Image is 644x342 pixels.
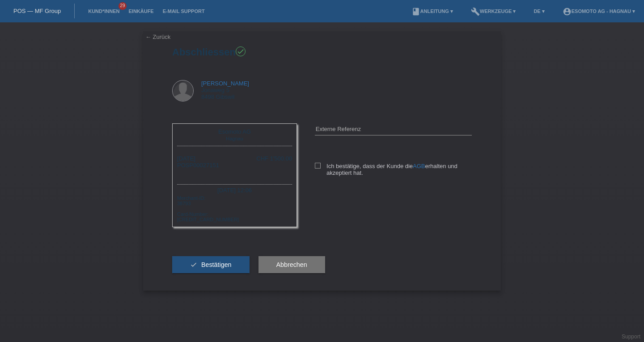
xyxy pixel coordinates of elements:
[177,194,292,222] div: Merchant-ID: 38793 Card-Number: [CREDIT_CARD_NUMBER]
[145,34,170,40] a: ← Zurück
[276,261,307,268] span: Abbrechen
[471,7,480,16] i: build
[124,8,158,14] a: Einkäufe
[258,256,325,273] button: Abbrechen
[177,155,219,175] div: [DATE] POSP00027151
[622,334,640,340] a: Support
[466,8,521,14] a: buildWerkzeuge ▾
[237,47,245,55] i: check
[201,80,249,100] div: Jonaweg 5 8498 Gibswil
[411,7,420,16] i: book
[172,256,250,273] button: check Bestätigen
[119,2,127,10] span: 29
[172,46,472,58] h1: Abschliessen
[563,7,572,16] i: account_circle
[201,261,232,268] span: Bestätigen
[158,8,209,14] a: E-Mail Support
[190,261,197,268] i: check
[13,8,61,14] a: POS — MF Group
[179,135,290,141] div: Hagnau
[315,163,472,176] label: Ich bestätige, dass der Kunde die erhalten und akzeptiert hat.
[529,8,549,14] a: DE ▾
[201,80,249,87] a: [PERSON_NAME]
[256,155,292,162] div: CHF 1'500.00
[84,8,124,14] a: Kund*innen
[413,163,425,169] a: AGB
[558,8,640,14] a: account_circleEsomoto AG - Hagnau ▾
[407,8,458,14] a: bookAnleitung ▾
[177,184,292,194] div: [DATE] 12:06
[179,128,290,135] div: Esomoto AG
